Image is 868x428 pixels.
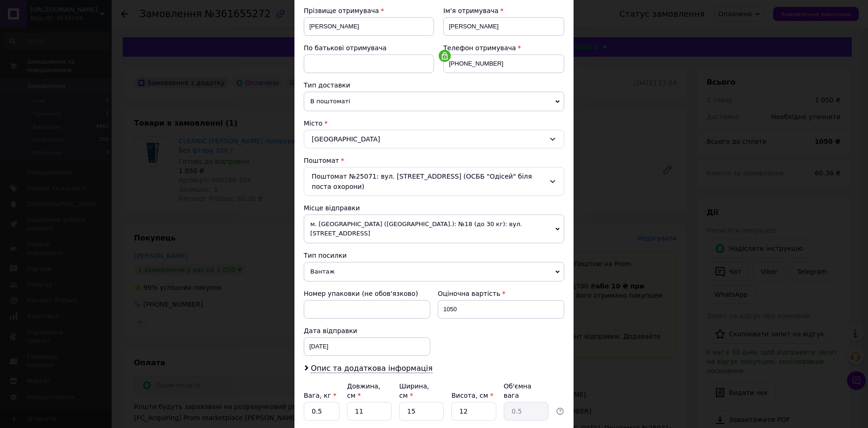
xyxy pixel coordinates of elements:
div: Номер упаковки (не обов'язково) [304,289,430,298]
label: Висота, см [451,392,493,399]
input: +380 [443,54,564,73]
span: Ім'я отримувача [443,7,499,14]
span: Місце відправки [304,204,360,212]
div: Об'ємна вага [504,381,548,400]
span: Тип доставки [304,81,350,89]
label: Вага, кг [304,392,336,399]
div: Дата відправки [304,326,430,335]
span: Телефон отримувача [443,44,516,52]
span: Вантаж [304,262,564,281]
span: В поштоматі [304,92,564,111]
span: м. [GEOGRAPHIC_DATA] ([GEOGRAPHIC_DATA].): №18 (до 30 кг): вул. [STREET_ADDRESS] [304,214,564,243]
span: Прізвище отримувача [304,7,379,14]
div: Місто [304,119,564,128]
label: Ширина, см [399,382,429,399]
span: Тип посилки [304,252,347,259]
div: Оціночна вартість [438,289,564,298]
span: По батькові отримувача [304,44,387,52]
label: Довжина, см [347,382,381,399]
div: Поштомат №25071: вул. [STREET_ADDRESS] (ОСББ "Одісей" біля поста охорони) [304,167,564,196]
div: [GEOGRAPHIC_DATA] [304,130,564,148]
span: Опис та додаткова інформація [311,364,433,373]
div: Поштомат [304,156,564,165]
